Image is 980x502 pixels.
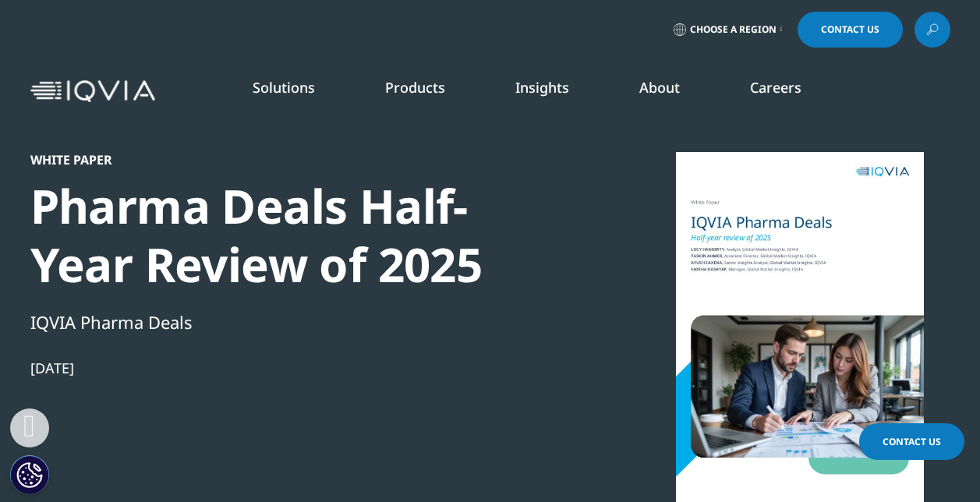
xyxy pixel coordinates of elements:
[798,12,903,48] a: Contact Us
[30,152,565,168] div: White Paper
[161,55,950,128] nav: Primary
[859,423,964,460] a: Contact Us
[30,177,565,294] div: Pharma Deals Half-Year Review of 2025
[385,78,445,97] a: Products
[30,309,565,335] div: IQVIA Pharma Deals
[750,78,801,97] a: Careers
[690,23,777,36] span: Choose a Region
[515,78,569,97] a: Insights
[30,80,155,103] img: IQVIA Healthcare Information Technology and Pharma Clinical Research Company
[883,435,941,448] span: Contact Us
[639,78,680,97] a: About
[10,455,49,494] button: Cookies Settings
[821,25,879,34] span: Contact Us
[253,78,315,97] a: Solutions
[30,359,565,377] div: [DATE]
